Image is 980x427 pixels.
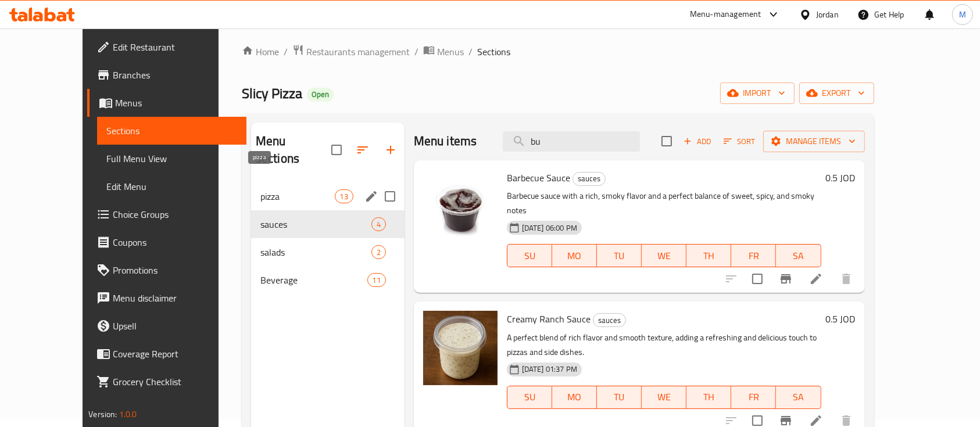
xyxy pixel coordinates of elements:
[97,117,246,145] a: Sections
[507,331,821,360] p: A perfect blend of rich flavor and smooth texture, adding a refreshing and delicious touch to piz...
[552,244,597,267] button: MO
[260,273,367,287] span: Beverage
[437,45,464,59] span: Menus
[731,386,776,409] button: FR
[113,68,237,82] span: Branches
[517,364,582,375] span: [DATE] 01:37 PM
[284,45,288,59] li: /
[686,386,731,409] button: TH
[781,389,816,406] span: SA
[721,132,759,150] button: Sort
[324,138,349,162] span: Select all sections
[720,82,795,104] button: import
[557,247,592,264] span: MO
[679,132,716,150] span: Add item
[106,180,237,193] span: Edit Menu
[646,389,682,406] span: WE
[776,244,821,267] button: SA
[602,389,637,406] span: TU
[597,386,642,409] button: TU
[593,314,625,327] span: sauces
[251,178,405,299] nav: Menu sections
[87,200,246,228] a: Choice Groups
[826,170,856,186] h6: 0.5 JOD
[88,407,117,422] span: Version:
[716,132,763,150] span: Sort items
[816,8,839,21] div: Jordan
[724,135,756,148] span: Sort
[115,96,237,110] span: Menus
[87,228,246,256] a: Coupons
[113,291,237,305] span: Menu disclaimer
[745,267,770,291] span: Select to update
[799,82,874,104] button: export
[809,272,823,286] a: Edit menu item
[654,129,679,153] span: Select section
[377,136,405,164] button: Add section
[512,389,548,406] span: SU
[113,40,237,54] span: Edit Restaurant
[242,44,874,59] nav: breadcrumb
[642,386,686,409] button: WE
[113,375,237,389] span: Grocery Checklist
[363,188,380,205] button: edit
[682,135,713,148] span: Add
[260,217,371,231] div: sauces
[306,45,410,59] span: Restaurants management
[87,33,246,61] a: Edit Restaurant
[414,132,477,150] h2: Menu items
[503,131,640,152] input: search
[292,44,410,59] a: Restaurants management
[87,340,246,368] a: Coverage Report
[119,407,137,422] span: 1.0.0
[87,368,246,396] a: Grocery Checklist
[826,311,856,327] h6: 0.5 JOD
[691,389,727,406] span: TH
[552,386,597,409] button: MO
[335,191,353,202] span: 13
[251,210,405,238] div: sauces4
[507,310,591,328] span: Creamy Ranch Sauce
[517,223,582,234] span: [DATE] 06:00 PM
[113,347,237,361] span: Coverage Report
[113,207,237,221] span: Choice Groups
[507,386,552,409] button: SU
[307,89,334,99] span: Open
[507,244,552,267] button: SU
[736,247,771,264] span: FR
[242,80,302,106] span: Slicy Pizza
[642,244,686,267] button: WE
[686,244,731,267] button: TH
[736,389,771,406] span: FR
[251,182,405,210] div: pizza13edit
[113,319,237,333] span: Upsell
[763,131,865,152] button: Manage items
[367,273,386,287] div: items
[557,389,592,406] span: MO
[959,8,966,21] span: M
[602,247,637,264] span: TU
[97,173,246,200] a: Edit Menu
[260,189,335,203] span: pizza
[87,89,246,117] a: Menus
[691,247,727,264] span: TH
[423,44,464,59] a: Menus
[776,386,821,409] button: SA
[87,61,246,89] a: Branches
[260,245,371,259] div: salads
[251,238,405,266] div: salads2
[423,170,498,244] img: Barbecue Sauce
[573,172,606,186] div: sauces
[507,189,821,218] p: Barbecue sauce with a rich, smoky flavor and a perfect balance of sweet, spicy, and smoky notes
[477,45,510,59] span: Sections
[772,265,800,293] button: Branch-specific-item
[679,132,716,150] button: Add
[690,8,761,21] div: Menu-management
[423,311,498,385] img: Creamy Ranch Sauce
[251,266,405,294] div: Beverage11
[371,245,386,259] div: items
[646,247,682,264] span: WE
[809,86,865,101] span: export
[349,136,377,164] span: Sort sections
[113,235,237,249] span: Coupons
